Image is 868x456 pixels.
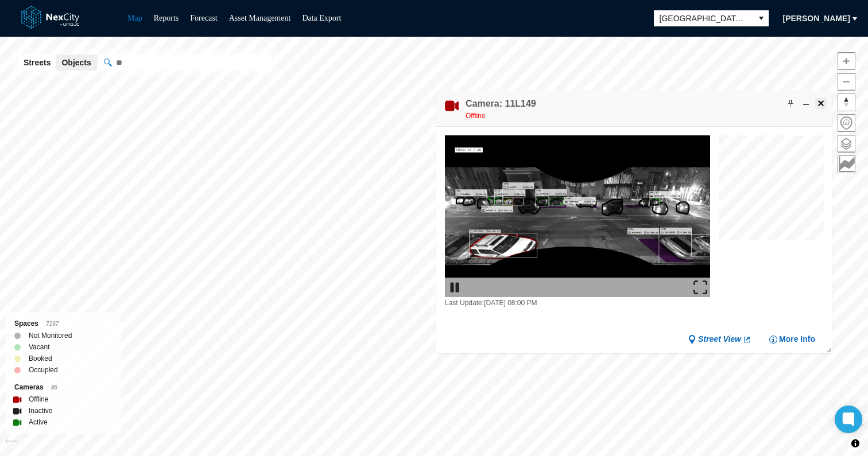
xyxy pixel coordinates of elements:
span: Objects [61,57,91,68]
a: Asset Management [229,14,291,22]
label: Vacant [29,341,49,353]
label: Active [29,416,48,428]
div: Last Update: [DATE] 08:00 PM [445,297,710,309]
span: Offline [466,112,485,120]
button: select [754,10,769,26]
div: Spaces [14,318,113,330]
button: Reset bearing to north [838,93,855,111]
a: Map [127,14,142,22]
div: Cameras [14,381,113,393]
span: Reset bearing to north [838,94,855,111]
img: expand [693,280,707,294]
a: Data Export [302,14,341,22]
img: play [448,280,462,294]
a: Reports [154,14,179,22]
canvas: Map [719,135,830,247]
label: Offline [29,393,48,405]
img: video [445,135,710,297]
span: Zoom in [838,53,855,69]
label: Booked [29,353,52,364]
span: Zoom out [838,73,855,90]
button: Layers management [838,135,855,153]
a: Forecast [190,14,217,22]
button: Zoom in [838,52,855,70]
button: Zoom out [838,73,855,91]
a: Street View [688,334,751,345]
button: Objects [56,54,96,71]
span: Toggle attribution [852,437,859,450]
button: Streets [18,54,56,71]
label: Occupied [29,364,58,376]
button: Key metrics [838,155,855,173]
button: More Info [769,334,815,345]
a: Mapbox homepage [5,439,18,453]
span: Street View [698,334,741,345]
span: Streets [24,57,51,68]
span: 95 [51,384,57,391]
h4: Double-click to make header text selectable [466,98,536,110]
button: [PERSON_NAME] [776,9,858,28]
span: More Info [779,334,815,345]
span: [GEOGRAPHIC_DATA][PERSON_NAME] [660,13,748,24]
div: Double-click to make header text selectable [466,98,536,122]
button: Home [838,114,855,132]
span: 7167 [46,321,59,327]
label: Not Monitored [29,330,72,341]
button: Toggle attribution [848,436,862,450]
span: [PERSON_NAME] [783,13,850,24]
label: Inactive [29,405,52,416]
